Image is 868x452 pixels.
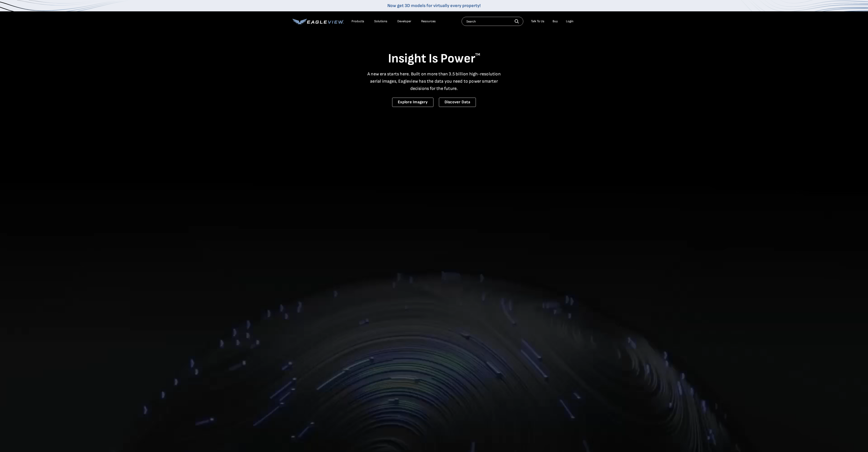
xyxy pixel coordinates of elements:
[365,70,504,92] p: A new era starts here. Built on more than 3.5 billion high-resolution aerial images, Eagleview ha...
[293,51,576,67] h1: Insight Is Power
[462,17,523,26] input: Search
[392,98,433,107] a: Explore Imagery
[475,52,480,57] sup: TM
[553,19,558,23] a: Buy
[421,19,436,23] div: Resources
[531,19,544,23] div: Talk To Us
[352,19,364,23] div: Products
[374,19,387,23] div: Solutions
[439,98,476,107] a: Discover Data
[566,19,573,23] div: Login
[387,3,481,8] a: Now get 3D models for virtually every property!
[397,19,411,23] a: Developer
